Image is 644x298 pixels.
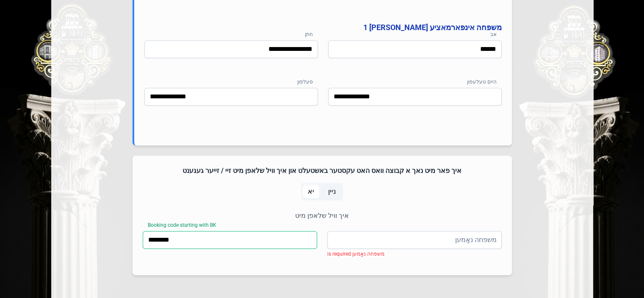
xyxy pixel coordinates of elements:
[327,251,384,257] span: משפּחה נאָמען is required
[144,22,502,33] h4: משפחה אינפארמאציע [PERSON_NAME] 1
[328,187,336,197] span: ניין
[143,166,502,176] h4: איך פאר מיט נאך א קבוצה וואס האט עקסטער באשטעלט און איך וויל שלאפן מיט זיי / זייער געגענט
[321,183,343,201] p-togglebutton: ניין
[308,187,314,197] span: יא
[301,183,321,201] p-togglebutton: יא
[143,211,502,221] p: איך וויל שלאפן מיט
